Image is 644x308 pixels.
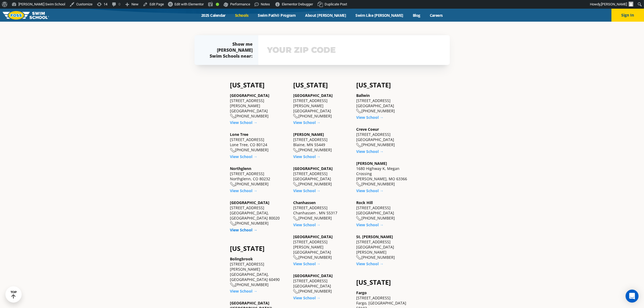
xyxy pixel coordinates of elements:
a: [GEOGRAPHIC_DATA] [230,93,270,98]
h4: [US_STATE] [356,278,414,286]
a: [GEOGRAPHIC_DATA] [293,166,333,171]
a: View School → [230,188,257,193]
div: Show me [PERSON_NAME] Swim Schools near: [205,41,253,59]
img: location-phone-o-icon.svg [293,148,298,153]
h4: [US_STATE] [230,81,288,89]
a: View School → [230,227,257,232]
button: Sign In [612,9,644,22]
img: location-phone-o-icon.svg [293,182,298,187]
img: location-phone-o-icon.svg [356,182,361,187]
div: [STREET_ADDRESS] [GEOGRAPHIC_DATA] [PHONE_NUMBER] [293,166,351,187]
a: Swim Path® Program [253,13,300,18]
a: View School → [230,154,257,159]
img: location-phone-o-icon.svg [356,216,361,221]
img: location-phone-o-icon.svg [356,255,361,260]
div: [STREET_ADDRESS][PERSON_NAME] [GEOGRAPHIC_DATA] [PHONE_NUMBER] [293,234,351,260]
a: Chanhassen [293,200,316,205]
a: [PERSON_NAME] [293,132,324,137]
h4: [US_STATE] [230,245,288,252]
img: location-phone-o-icon.svg [230,182,235,187]
div: [STREET_ADDRESS][PERSON_NAME] [GEOGRAPHIC_DATA] [PHONE_NUMBER] [293,93,351,119]
h4: [US_STATE] [356,81,414,89]
div: TOP [11,290,17,299]
a: View School → [293,188,321,193]
a: View School → [293,295,321,300]
div: [STREET_ADDRESS] [GEOGRAPHIC_DATA][PERSON_NAME] [PHONE_NUMBER] [356,234,414,260]
a: View School → [230,289,257,294]
img: location-phone-o-icon.svg [230,221,235,226]
a: St. [PERSON_NAME] [356,234,393,239]
div: Good [216,3,219,6]
a: Bolingbrook [230,256,253,261]
img: location-phone-o-icon.svg [356,109,361,113]
img: location-phone-o-icon.svg [230,148,235,153]
a: View School → [356,149,384,154]
input: YOUR ZIP CODE [266,42,442,58]
img: location-phone-o-icon.svg [293,216,298,221]
a: View School → [293,120,321,125]
a: [GEOGRAPHIC_DATA] [293,93,333,98]
a: Ballwin [356,93,370,98]
div: [STREET_ADDRESS] Chanhassen , MN 55317 [PHONE_NUMBER] [293,200,351,221]
a: Northglenn [230,166,252,171]
div: [STREET_ADDRESS][PERSON_NAME] [GEOGRAPHIC_DATA], [GEOGRAPHIC_DATA] 60490 [PHONE_NUMBER] [230,256,288,287]
a: About [PERSON_NAME] [300,13,351,18]
div: [STREET_ADDRESS] Northglenn, CO 80232 [PHONE_NUMBER] [230,166,288,187]
span: [PERSON_NAME] [601,2,627,6]
span: Edit with Elementor [174,2,204,6]
a: [GEOGRAPHIC_DATA] [293,234,333,239]
h4: [US_STATE] [293,81,351,89]
div: [STREET_ADDRESS] [GEOGRAPHIC_DATA] [PHONE_NUMBER] [356,93,414,114]
div: [STREET_ADDRESS] Lone Tree, CO 80124 [PHONE_NUMBER] [230,132,288,153]
a: Careers [425,13,447,18]
img: FOSS Swim School Logo [3,11,49,19]
div: 1680 Highway K, Megan Crossing [PERSON_NAME], MO 63366 [PHONE_NUMBER] [356,161,414,187]
div: [STREET_ADDRESS] [GEOGRAPHIC_DATA] [PHONE_NUMBER] [356,127,414,148]
img: location-phone-o-icon.svg [230,114,235,119]
a: View School → [356,261,384,266]
a: Rock Hill [356,200,373,205]
img: location-phone-o-icon.svg [293,114,298,119]
div: [STREET_ADDRESS] [GEOGRAPHIC_DATA], [GEOGRAPHIC_DATA] 80020 [PHONE_NUMBER] [230,200,288,226]
div: [STREET_ADDRESS] [GEOGRAPHIC_DATA] [PHONE_NUMBER] [293,273,351,294]
a: View School → [293,154,321,159]
a: Creve Coeur [356,127,379,132]
div: [STREET_ADDRESS] [GEOGRAPHIC_DATA] [PHONE_NUMBER] [356,200,414,221]
div: Open Intercom Messenger [626,290,639,303]
a: Swim Like [PERSON_NAME] [351,13,408,18]
a: [GEOGRAPHIC_DATA] [230,200,270,205]
a: [GEOGRAPHIC_DATA] [293,273,333,278]
a: View School → [356,188,384,193]
div: [STREET_ADDRESS][PERSON_NAME] [GEOGRAPHIC_DATA] [PHONE_NUMBER] [230,93,288,119]
a: View School → [356,115,384,120]
a: View School → [293,222,321,227]
img: location-phone-o-icon.svg [356,143,361,148]
a: View School → [230,120,257,125]
img: location-phone-o-icon.svg [293,255,298,260]
a: Lone Tree [230,132,249,137]
a: View School → [356,222,384,227]
a: 2025 Calendar [197,13,230,18]
img: location-phone-o-icon.svg [230,283,235,287]
a: Blog [408,13,425,18]
a: Fargo [356,290,367,295]
div: [STREET_ADDRESS] Blaine, MN 55449 [PHONE_NUMBER] [293,132,351,153]
a: [PERSON_NAME] [356,161,387,166]
a: View School → [293,261,321,266]
a: Schools [230,13,253,18]
img: location-phone-o-icon.svg [293,289,298,294]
